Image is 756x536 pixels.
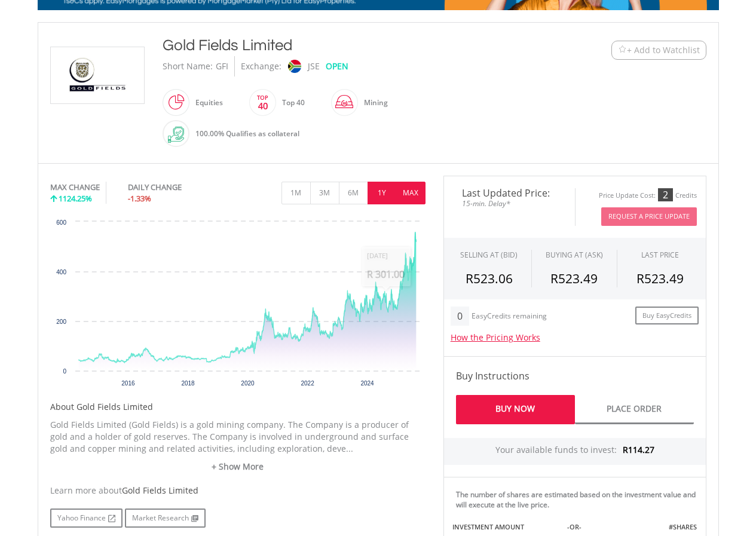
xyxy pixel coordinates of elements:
div: LAST PRICE [641,250,679,260]
span: 100.00% Qualifies as collateral [195,128,299,139]
text: 2020 [241,380,255,387]
a: Place Order [575,395,694,424]
span: BUYING AT (ASK) [546,250,603,260]
text: 200 [56,318,66,325]
button: 1M [281,182,311,204]
div: OPEN [326,56,348,76]
a: Buy EasyCredits [635,307,699,325]
h4: Buy Instructions [456,369,694,383]
button: 1Y [368,182,397,204]
span: -1.33% [128,193,151,204]
a: How the Pricing Works [451,332,540,343]
div: The number of shares are estimated based on the investment value and will execute at the live price. [456,489,701,510]
label: INVESTMENT AMOUNT [452,522,524,532]
span: R523.49 [636,270,684,287]
div: Equities [189,88,223,117]
p: Gold Fields Limited (Gold Fields) is a gold mining company. The Company is a producer of gold and... [50,419,426,455]
div: SELLING AT (BID) [460,250,518,260]
button: MAX [396,182,426,204]
text: 2024 [360,380,374,387]
div: Learn more about [50,485,426,497]
div: Price Update Cost: [599,191,656,200]
div: 0 [451,307,469,326]
text: 2018 [181,380,195,387]
h5: About Gold Fields Limited [50,401,426,413]
img: collateral-qualifying-green.svg [168,127,184,143]
div: Mining [358,88,388,117]
button: Request A Price Update [601,207,697,226]
span: Last Updated Price: [453,188,566,198]
img: Watchlist [618,45,627,54]
div: Chart. Highcharts interactive chart. [50,216,426,395]
div: EasyCredits remaining [472,312,547,322]
text: 0 [63,368,66,375]
div: Top 40 [276,88,305,117]
span: R523.49 [550,270,598,287]
div: Your available funds to invest: [444,438,706,465]
button: 6M [339,182,368,204]
text: 400 [56,269,66,275]
span: R523.06 [466,270,513,287]
span: + Add to Watchlist [627,44,700,56]
a: Market Research [125,509,206,528]
div: MAX CHANGE [50,182,100,193]
button: Watchlist + Add to Watchlist [611,41,706,60]
span: 1124.25% [59,193,92,204]
text: 2022 [301,380,314,387]
button: 3M [310,182,339,204]
img: EQU.ZA.GFI.png [53,47,142,103]
div: GFI [216,56,228,76]
img: jse.png [287,60,301,73]
div: Short Name: [163,56,213,76]
text: 600 [56,219,66,226]
div: 2 [658,188,673,201]
span: Gold Fields Limited [122,485,198,496]
div: Exchange: [241,56,281,76]
label: -OR- [567,522,581,532]
span: 15-min. Delay* [453,198,566,209]
a: Buy Now [456,395,575,424]
div: Credits [675,191,697,200]
a: + Show More [50,461,426,473]
label: #SHARES [669,522,697,532]
span: R114.27 [623,444,654,455]
svg: Interactive chart [50,216,426,395]
text: 2016 [121,380,135,387]
div: JSE [308,56,320,76]
a: Yahoo Finance [50,509,123,528]
div: Gold Fields Limited [163,35,538,56]
div: DAILY CHANGE [128,182,222,193]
